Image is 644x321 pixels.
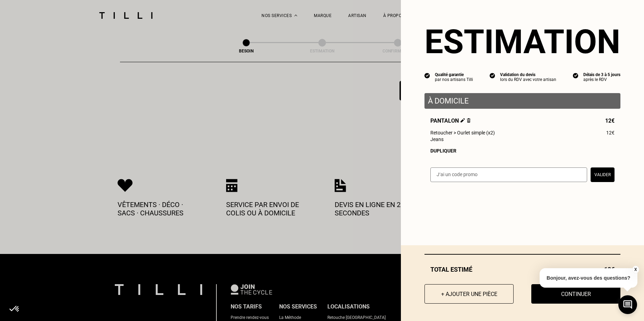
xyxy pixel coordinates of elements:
[430,130,495,135] span: Retoucher > Ourlet simple (x2)
[583,72,620,77] div: Délais de 3 à 5 jours
[430,117,471,124] span: Pantalon
[500,77,556,82] div: lors du RDV avec votre artisan
[490,72,495,79] img: icon list info
[632,266,639,273] button: X
[424,266,620,273] div: Total estimé
[430,148,615,154] div: Dupliquer
[424,22,620,61] section: Estimation
[605,117,615,124] span: 12€
[531,284,620,304] button: Continuer
[606,130,615,135] span: 12€
[435,77,473,82] div: par nos artisans Tilli
[583,77,620,82] div: après le RDV
[591,167,615,182] button: Valider
[573,72,578,79] img: icon list info
[424,284,514,304] button: + Ajouter une pièce
[424,72,430,79] img: icon list info
[428,97,617,105] p: À domicile
[461,118,465,123] img: Éditer
[500,72,556,77] div: Validation du devis
[435,72,473,77] div: Qualité garantie
[430,167,587,182] input: J‘ai un code promo
[540,268,637,288] p: Bonjour, avez-vous des questions?
[467,118,471,123] img: Supprimer
[430,137,444,142] span: Jeans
